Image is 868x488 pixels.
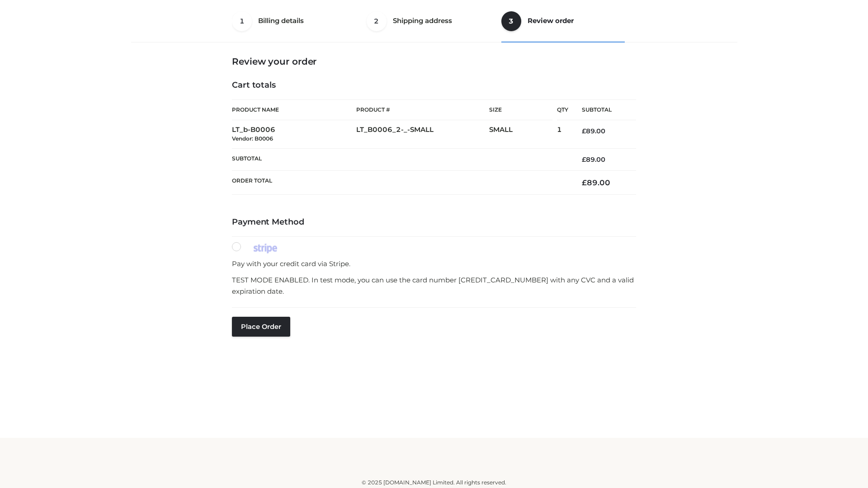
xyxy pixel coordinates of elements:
[134,478,734,487] div: © 2025 [DOMAIN_NAME] Limited. All rights reserved.
[232,120,356,149] td: LT_b-B0006
[582,178,587,187] span: £
[557,120,568,149] td: 1
[489,100,552,120] th: Size
[356,99,489,120] th: Product #
[356,120,489,149] td: LT_B0006_2-_-SMALL
[582,178,610,187] bdi: 89.00
[232,80,636,90] h4: Cart totals
[232,148,568,170] th: Subtotal
[232,217,636,227] h4: Payment Method
[582,155,586,164] span: £
[232,274,636,297] p: TEST MODE ENABLED. In test mode, you can use the card number [CREDIT_CARD_NUMBER] with any CVC an...
[232,56,636,67] h3: Review your order
[557,99,568,120] th: Qty
[582,127,586,135] span: £
[232,171,568,195] th: Order Total
[232,135,273,142] small: Vendor: B0006
[489,120,557,149] td: SMALL
[232,258,636,270] p: Pay with your credit card via Stripe.
[568,100,636,120] th: Subtotal
[232,99,356,120] th: Product Name
[582,127,605,135] bdi: 89.00
[232,317,290,337] button: Place order
[582,155,605,164] bdi: 89.00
